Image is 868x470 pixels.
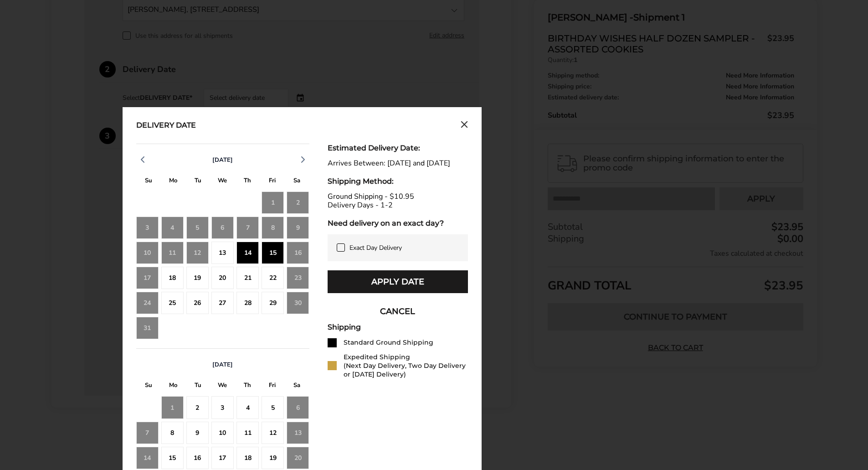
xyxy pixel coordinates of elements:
div: M [161,175,185,189]
div: Shipping [328,323,468,331]
span: [DATE] [212,156,233,164]
div: T [235,379,260,393]
div: T [235,175,260,189]
div: S [136,379,161,393]
div: Ground Shipping - $10.95 Delivery Days - 1-2 [328,192,468,210]
div: Need delivery on an exact day? [328,219,468,227]
div: S [136,175,161,189]
div: S [284,175,309,189]
div: T [185,379,210,393]
div: Delivery Date [136,121,196,131]
div: F [260,379,284,393]
span: Exact Day Delivery [349,243,402,252]
button: Apply Date [328,270,468,293]
div: Standard Ground Shipping [344,338,433,347]
button: [DATE] [209,156,236,164]
div: T [185,175,210,189]
div: Shipping Method: [328,177,468,186]
button: CANCEL [328,300,468,323]
div: W [210,379,235,393]
span: [DATE] [212,361,233,369]
div: F [260,175,284,189]
button: Close calendar [461,121,468,131]
button: [DATE] [209,361,236,369]
div: S [284,379,309,393]
div: Arrives Between: [DATE] and [DATE] [328,159,468,168]
div: Expedited Shipping (Next Day Delivery, Two Day Delivery or [DATE] Delivery) [344,353,468,379]
div: Estimated Delivery Date: [328,144,468,152]
div: M [161,379,185,393]
div: W [210,175,235,189]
